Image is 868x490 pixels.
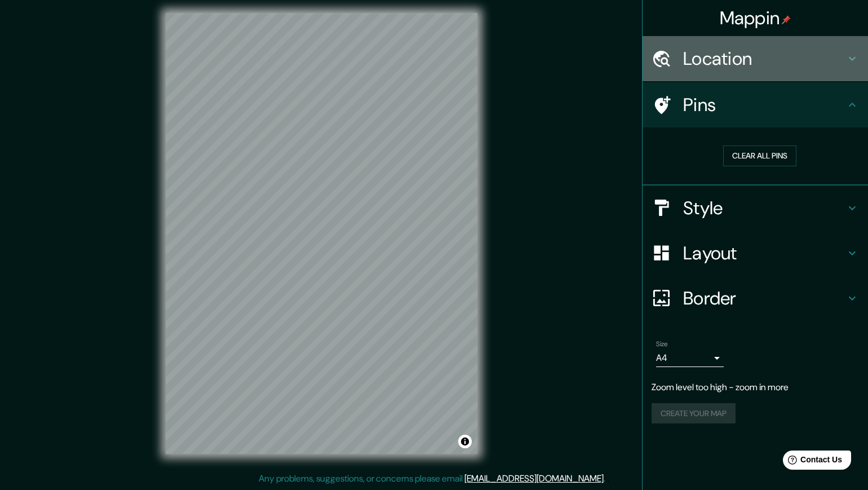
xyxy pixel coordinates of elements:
div: A4 [656,349,724,367]
p: Any problems, suggestions, or concerns please email . [259,472,605,485]
div: Style [643,186,868,231]
h4: Location [683,47,845,70]
button: Toggle attribution [458,435,472,448]
h4: Pins [683,94,845,116]
iframe: Help widget launcher [768,446,856,478]
div: Location [643,36,868,81]
div: Layout [643,231,868,276]
p: Zoom level too high - zoom in more [652,381,859,394]
label: Size [656,339,668,348]
h4: Style [683,197,845,219]
div: . [607,472,609,485]
div: Border [643,276,868,321]
canvas: Map [166,13,477,454]
h4: Layout [683,242,845,264]
div: . [605,472,607,485]
h4: Mappin [720,7,791,29]
h4: Border [683,287,845,310]
button: Clear all pins [723,145,796,166]
img: pin-icon.png [782,15,791,24]
a: [EMAIL_ADDRESS][DOMAIN_NAME] [464,473,604,484]
div: Pins [643,82,868,127]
